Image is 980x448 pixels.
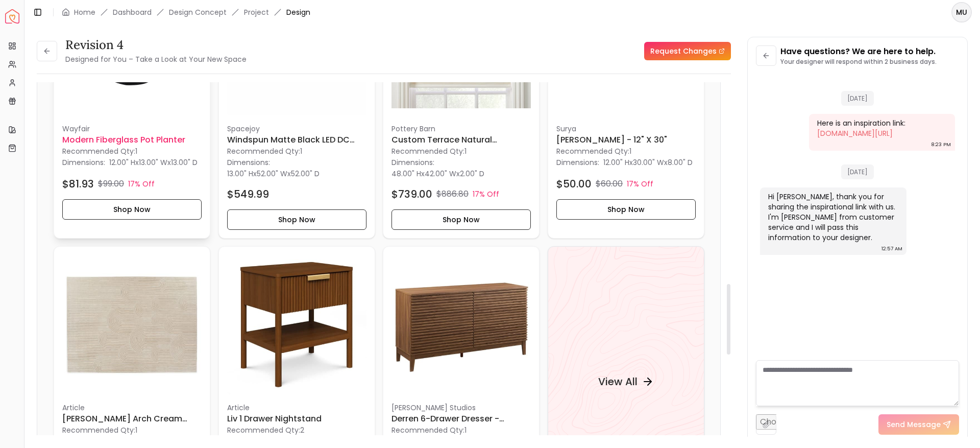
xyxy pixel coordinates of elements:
p: Recommended Qty: 1 [62,425,202,435]
p: Recommended Qty: 1 [391,146,531,156]
p: $60.00 [596,177,623,190]
p: Dimensions: [227,156,270,168]
h4: View All [598,374,637,389]
p: Surya [556,123,696,133]
span: 12.00" H [603,157,629,167]
p: Recommended Qty: 1 [227,146,366,156]
button: Shop Now [62,199,202,219]
div: 8:23 PM [931,139,951,150]
span: [DATE] [841,164,874,179]
a: Spacejoy [5,9,19,23]
p: $886.80 [436,187,469,200]
p: Recommended Qty: 1 [391,425,531,435]
div: Here is an inspiration link: [817,118,945,138]
p: Pottery Barn [391,123,531,133]
h6: Liv 1 Drawer Nightstand [227,413,366,425]
div: 12:57 AM [881,244,902,254]
p: Have questions? We are here to help. [780,45,937,58]
h4: $549.99 [227,186,269,201]
span: [DATE] [841,91,874,106]
span: 13.00" H [227,168,253,178]
span: MU [952,3,971,21]
button: Shop Now [391,209,531,229]
img: Clem Arch Cream Rug-9'x12' image [62,255,202,394]
p: Recommended Qty: 2 [227,425,366,435]
img: Liv 1 Drawer Nightstand image [227,255,366,394]
nav: breadcrumb [62,7,310,17]
span: Design [286,7,310,17]
p: Dimensions: [227,435,270,447]
button: Shop Now [556,199,696,219]
small: Designed for You – Take a Look at Your New Space [65,54,247,64]
h6: Derren 6-Drawer Dresser - Walnut [391,413,531,425]
p: Dimensions: [62,156,105,168]
h4: $81.93 [62,176,94,191]
p: $99.00 [98,177,124,190]
p: Article [227,403,366,413]
p: x x [391,168,484,178]
span: 48.00" H [391,168,421,178]
a: Project [244,7,269,17]
span: 2.00" D [460,168,484,178]
h6: Windspun Matte black LED DC Hugger Ceiling Fan [227,133,366,146]
a: [DOMAIN_NAME][URL] [817,128,893,138]
span: 13.00" D [171,157,198,167]
p: x x [603,157,693,167]
p: Dimensions: [62,435,105,447]
li: Design Concept [169,7,227,17]
p: x x [109,157,198,167]
a: Home [74,7,95,17]
p: Your designer will respond within 2 business days. [780,58,937,66]
p: 17% Off [627,178,653,188]
img: Derren 6-Drawer Dresser - Walnut image [391,255,531,394]
button: MU [951,2,972,22]
div: Hi [PERSON_NAME], thank you for sharing the inspirational link with us. I'm [PERSON_NAME] from cu... [768,192,896,243]
h6: Custom Terrace Natural Blackout Roman Shade-48"x42" [391,133,531,146]
img: Spacejoy Logo [5,9,19,23]
p: Spacejoy [227,123,366,133]
h4: $50.00 [556,176,592,191]
p: 17% Off [128,178,155,188]
h3: Revision 4 [65,37,247,53]
p: 17% Off [473,188,499,199]
span: 13.00" W [139,157,167,167]
span: 8.00" D [668,157,693,167]
p: Dimensions: [391,156,434,168]
p: Article [62,403,202,413]
p: Recommended Qty: 1 [62,146,202,156]
p: Wayfair [62,123,202,133]
p: Dimensions: [556,156,599,168]
button: Shop Now [227,209,366,229]
p: Dimensions: [391,435,434,447]
span: 42.00" W [425,168,456,178]
span: 12.00" H [109,157,135,167]
h4: $739.00 [391,186,432,201]
h6: Modern Fiberglass Pot Planter [62,133,202,146]
span: 52.00" D [291,168,320,178]
h6: [PERSON_NAME] Arch Cream Rug-9'x12' [62,413,202,425]
a: Dashboard [113,7,152,17]
p: [PERSON_NAME] Studios [391,403,531,413]
span: 52.00" W [257,168,287,178]
p: x x [227,168,320,178]
a: Request Changes [644,42,731,60]
p: Recommended Qty: 1 [556,146,696,156]
h6: [PERSON_NAME] - 12" x 30" [556,133,696,146]
span: 30.00" W [633,157,664,167]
